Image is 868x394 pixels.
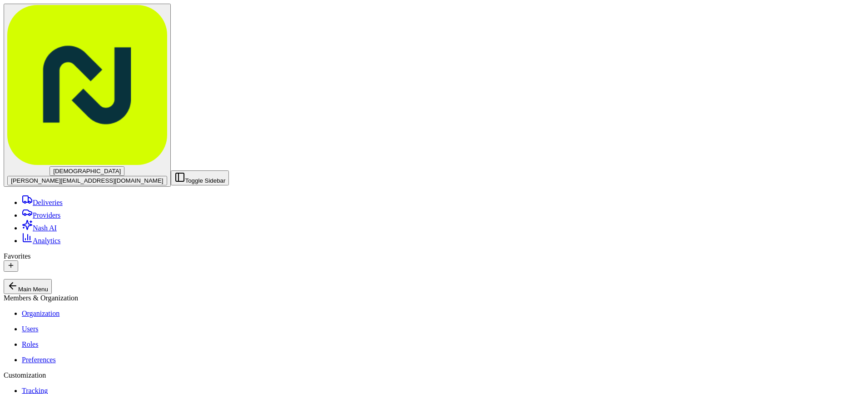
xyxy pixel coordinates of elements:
[22,199,63,206] a: Deliveries
[4,252,864,260] div: Favorites
[4,279,52,294] button: Main Menu
[18,286,48,293] span: Main Menu
[4,4,171,187] button: [DEMOGRAPHIC_DATA][PERSON_NAME][EMAIL_ADDRESS][DOMAIN_NAME]
[22,356,56,364] a: Preferences
[22,325,38,333] a: Users
[22,237,60,244] a: Analytics
[33,199,63,206] span: Deliveries
[22,309,60,317] a: Organization
[11,177,164,184] span: [PERSON_NAME][EMAIL_ADDRESS][DOMAIN_NAME]
[4,371,864,379] div: Customization
[53,168,121,175] span: [DEMOGRAPHIC_DATA]
[171,170,229,185] button: Toggle Sidebar
[33,237,60,244] span: Analytics
[50,166,124,176] button: [DEMOGRAPHIC_DATA]
[33,224,57,232] span: Nash AI
[22,340,38,348] a: Roles
[185,177,226,184] span: Toggle Sidebar
[7,176,167,185] button: [PERSON_NAME][EMAIL_ADDRESS][DOMAIN_NAME]
[4,294,864,302] div: Members & Organization
[22,211,60,219] a: Providers
[33,211,60,219] span: Providers
[22,224,57,232] a: Nash AI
